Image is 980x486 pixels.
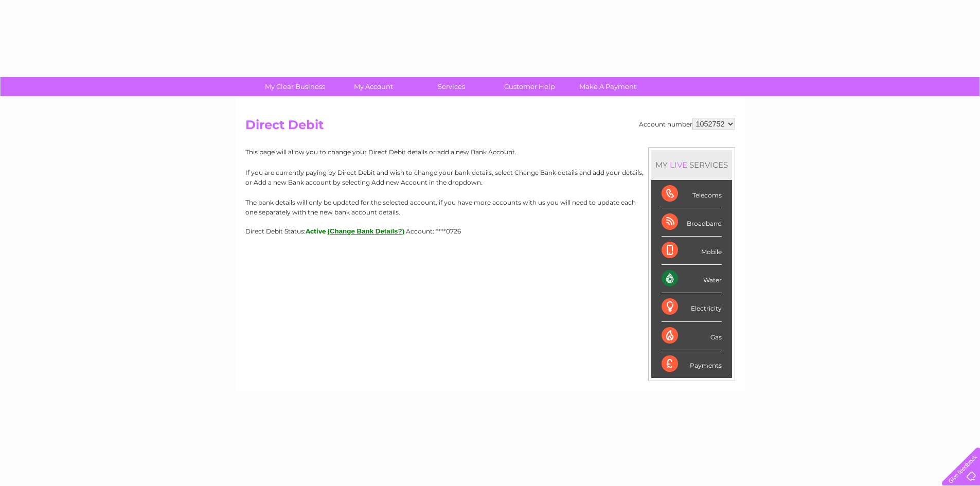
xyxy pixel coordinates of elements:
[662,293,722,321] div: Electricity
[245,147,735,157] p: This page will allow you to change your Direct Debit details or add a new Bank Account.
[662,180,722,208] div: Telecoms
[331,77,416,96] a: My Account
[662,208,722,237] div: Broadband
[565,77,650,96] a: Make A Payment
[245,197,735,217] p: The bank details will only be updated for the selected account, if you have more accounts with us...
[662,237,722,265] div: Mobile
[662,265,722,293] div: Water
[409,77,494,96] a: Services
[245,168,735,187] p: If you are currently paying by Direct Debit and wish to change your bank details, select Change B...
[328,227,405,235] button: (Change Bank Details?)
[662,350,722,378] div: Payments
[639,118,735,130] div: Account number
[668,160,689,170] div: LIVE
[306,227,326,235] span: Active
[245,227,735,235] div: Direct Debit Status:
[245,118,735,137] h2: Direct Debit
[253,77,337,96] a: My Clear Business
[487,77,572,96] a: Customer Help
[662,322,722,350] div: Gas
[651,150,732,179] div: MY SERVICES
